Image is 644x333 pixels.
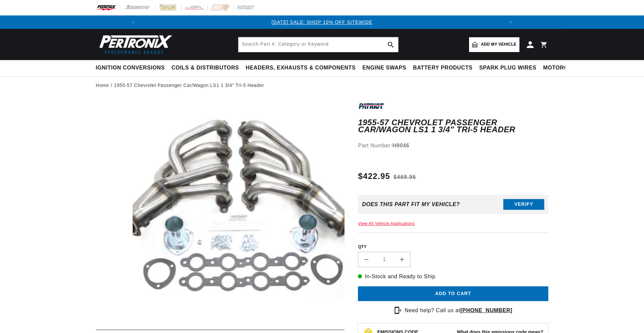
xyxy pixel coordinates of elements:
input: Search Part #, Category or Keyword [238,37,398,52]
div: Part Number: [358,141,548,150]
summary: Ignition Conversions [96,60,168,76]
a: Home [96,82,109,89]
div: Announcement [140,18,504,26]
span: Coils & Distributors [172,64,239,72]
summary: Coils & Distributors [168,60,242,76]
button: Translation missing: en.sections.announcements.previous_announcement [127,15,140,29]
div: 1 of 3 [140,18,504,26]
summary: Engine Swaps [359,60,410,76]
button: search button [383,37,398,52]
nav: breadcrumbs [96,82,548,89]
a: 1955-57 Chevrolet Passenger Car/Wagon LS1 1 3/4" Tri-5 Header [114,82,264,89]
p: Need help? Call us at [405,306,512,315]
summary: Motorcycle [540,60,587,76]
a: View All Vehicle Applications [358,221,415,226]
span: Ignition Conversions [96,64,165,72]
span: Motorcycle [543,64,583,72]
button: Translation missing: en.sections.announcements.next_announcement [504,15,517,29]
summary: Headers, Exhausts & Components [242,60,359,76]
div: Does This part fit My vehicle? [362,201,460,207]
label: QTY [358,244,548,250]
img: Pertronix [96,33,173,56]
a: [DATE] SALE: SHOP 10% OFF SITEWIDE [272,19,372,25]
a: Add my vehicle [469,37,519,52]
span: $422.95 [358,170,390,182]
span: Headers, Exhausts & Components [246,64,356,72]
s: $469.95 [394,173,416,181]
slideshow-component: Translation missing: en.sections.announcements.announcement_bar [79,15,565,29]
button: Verify [503,199,544,210]
media-gallery: Gallery Viewer [96,101,344,316]
summary: Spark Plug Wires [476,60,540,76]
span: Battery Products [413,64,472,72]
strong: H8046 [393,143,409,148]
h1: 1955-57 Chevrolet Passenger Car/Wagon LS1 1 3/4" Tri-5 Header [358,119,548,133]
span: Engine Swaps [362,64,406,72]
span: Add my vehicle [481,41,516,48]
summary: Battery Products [410,60,476,76]
p: In-Stock and Ready to Ship [358,272,548,281]
a: [PHONE_NUMBER] [460,307,512,313]
button: Add to cart [358,286,548,301]
span: Spark Plug Wires [479,64,536,72]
